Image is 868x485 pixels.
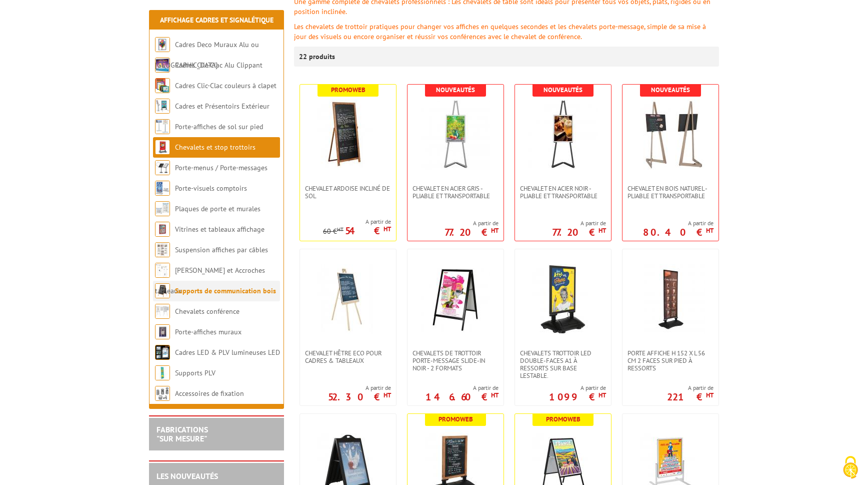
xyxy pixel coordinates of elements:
a: Plaques de porte et murales [175,204,260,213]
sup: HT [598,226,606,235]
img: Porte-affiches de sol sur pied [155,119,170,134]
a: Porte Affiche H 152 x L 56 cm 2 faces sur pied à ressorts [622,349,718,372]
span: Les chevalets de trottoir pratiques pour changer vos affiches en quelques secondes et les chevale... [294,22,706,41]
span: Chevalet en bois naturel - Pliable et transportable [627,185,713,200]
b: Nouveautés [543,86,582,94]
img: Cadres LED & PLV lumineuses LED [155,345,170,360]
img: Porte Affiche H 152 x L 56 cm 2 faces sur pied à ressorts [635,264,705,334]
p: 221 € [667,394,713,400]
a: Chevalet hêtre ECO pour cadres & tableaux [300,349,396,364]
img: Chevalet en bois naturel - Pliable et transportable [635,100,705,170]
a: Chevalets de trottoir porte-message Slide-in Noir - 2 formats [407,349,503,372]
a: Chevalet Ardoise incliné de sol [300,185,396,200]
a: Cadres et Présentoirs Extérieur [175,102,269,111]
a: Cadres LED & PLV lumineuses LED [175,348,280,357]
span: Chevalets Trottoir LED double-faces A1 à ressorts sur base lestable. [520,349,606,379]
sup: HT [706,226,713,235]
img: Chevalets conférence [155,304,170,319]
a: Vitrines et tableaux affichage [175,225,264,234]
a: Porte-visuels comptoirs [175,184,247,193]
a: Chevalet en bois naturel - Pliable et transportable [622,185,718,200]
p: 52.30 € [328,394,391,400]
img: Cadres Clic-Clac couleurs à clapet [155,78,170,93]
sup: HT [383,225,391,233]
img: Supports PLV [155,365,170,380]
b: Promoweb [331,86,365,94]
a: Chevalets et stop trottoirs [175,143,255,152]
p: 22 produits [299,47,336,67]
span: A partir de [549,384,606,392]
b: Promoweb [438,415,473,423]
p: 77.20 € [552,229,606,235]
span: A partir de [425,384,498,392]
img: Porte-affiches muraux [155,324,170,339]
a: LES NOUVEAUTÉS [156,471,218,481]
span: Chevalet hêtre ECO pour cadres & tableaux [305,349,391,364]
img: Plaques de porte et murales [155,201,170,216]
span: A partir de [323,218,391,226]
p: 54 € [345,228,391,234]
span: Porte Affiche H 152 x L 56 cm 2 faces sur pied à ressorts [627,349,713,372]
a: Porte-affiches de sol sur pied [175,122,263,131]
img: Suspension affiches par câbles [155,242,170,257]
span: A partir de [328,384,391,392]
span: Chevalet en Acier noir - Pliable et transportable [520,185,606,200]
img: Chevalet en Acier noir - Pliable et transportable [528,100,598,170]
span: A partir de [444,219,498,227]
a: FABRICATIONS"Sur Mesure" [156,424,208,443]
a: Chevalet en Acier noir - Pliable et transportable [515,185,611,200]
a: Chevalets Trottoir LED double-faces A1 à ressorts sur base lestable. [515,349,611,379]
img: Chevalet en Acier gris - Pliable et transportable [420,100,490,170]
p: 80.40 € [643,229,713,235]
img: Chevalets Trottoir LED double-faces A1 à ressorts sur base lestable. [528,264,598,334]
span: Chevalet en Acier gris - Pliable et transportable [412,185,498,200]
a: Accessoires de fixation [175,389,244,398]
p: 146.60 € [425,394,498,400]
b: Nouveautés [651,86,690,94]
a: Chevalet en Acier gris - Pliable et transportable [407,185,503,200]
img: Porte-menus / Porte-messages [155,160,170,175]
img: Cadres Deco Muraux Alu ou Bois [155,37,170,52]
sup: HT [598,391,606,399]
a: Porte-menus / Porte-messages [175,163,267,172]
a: Cadres Deco Muraux Alu ou [GEOGRAPHIC_DATA] [155,40,259,70]
img: Chevalets de trottoir porte-message Slide-in Noir - 2 formats [420,264,490,334]
span: A partir de [552,219,606,227]
p: 60 € [323,228,343,235]
img: Vitrines et tableaux affichage [155,222,170,237]
img: Porte-visuels comptoirs [155,181,170,196]
img: Accessoires de fixation [155,386,170,401]
button: Cookies (fenêtre modale) [833,451,868,485]
b: Promoweb [546,415,580,423]
a: Porte-affiches muraux [175,327,241,336]
a: Suspension affiches par câbles [175,245,268,254]
sup: HT [337,226,343,233]
sup: HT [383,391,391,399]
a: Cadres Clic-Clac Alu Clippant [175,61,262,70]
span: A partir de [667,384,713,392]
b: Nouveautés [436,86,475,94]
sup: HT [491,226,498,235]
p: 1099 € [549,394,606,400]
a: Supports de communication bois [175,286,276,295]
img: Cimaises et Accroches tableaux [155,263,170,278]
a: [PERSON_NAME] et Accroches tableaux [155,266,265,295]
p: 77.20 € [444,229,498,235]
a: Affichage Cadres et Signalétique [160,16,273,25]
img: Chevalet Ardoise incliné de sol [313,100,383,170]
img: Cookies (fenêtre modale) [838,455,863,480]
a: Chevalets conférence [175,307,239,316]
a: Cadres Clic-Clac couleurs à clapet [175,81,276,90]
span: A partir de [643,219,713,227]
span: Chevalets de trottoir porte-message Slide-in Noir - 2 formats [412,349,498,372]
img: Chevalets et stop trottoirs [155,140,170,155]
sup: HT [491,391,498,399]
img: Chevalet hêtre ECO pour cadres & tableaux [313,264,383,334]
img: Cadres et Présentoirs Extérieur [155,99,170,114]
sup: HT [706,391,713,399]
a: Supports PLV [175,368,215,377]
span: Chevalet Ardoise incliné de sol [305,185,391,200]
